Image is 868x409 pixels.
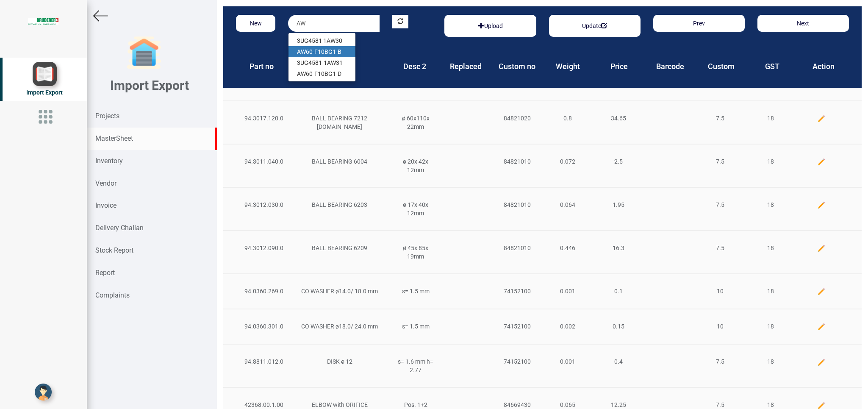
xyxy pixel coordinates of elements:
[757,15,849,32] button: Next
[577,19,612,33] button: Update
[444,15,536,37] div: Basic example
[127,36,161,70] img: garage-closed.png
[651,62,690,71] h4: Barcode
[288,35,355,46] a: 3UG4581 1AW30
[543,157,593,166] div: 0.072
[745,157,796,166] div: 18
[289,200,390,209] div: BALL BEARING 6203
[543,401,593,409] div: 0.065
[593,200,644,209] div: 1.95
[745,114,796,122] div: 18
[238,244,289,252] div: 94.3012.090.0
[238,114,289,122] div: 94.3017.120.0
[289,357,390,366] div: DISK ø 12
[492,200,543,209] div: 84821010
[695,114,746,122] div: 7.5
[593,157,644,166] div: 2.5
[653,15,745,32] button: Prev
[543,357,593,366] div: 0.001
[695,401,746,409] div: 7.5
[446,62,485,71] h4: Replaced
[390,287,441,295] div: s= 1.5 mm
[288,15,380,32] input: Serach by product part no
[817,358,826,367] img: edit.png
[702,62,740,71] h4: Custom
[817,287,826,296] img: edit.png
[543,287,593,295] div: 0.001
[288,57,355,68] a: 3UG4581-1AW31
[817,114,826,123] img: edit.png
[549,15,641,37] div: Basic example
[390,114,441,131] div: ø 60x110x 22mm
[473,19,508,33] button: Upload
[492,244,543,252] div: 84821010
[242,62,281,71] h4: Part no
[289,401,390,409] div: ELBOW with ORIFICE
[238,401,289,409] div: 42368.00.1.00
[695,287,746,295] div: 10
[95,179,116,187] strong: Vendor
[492,401,543,409] div: 84669430
[110,78,189,93] b: Import Export
[817,158,826,166] img: edit.png
[745,401,796,409] div: 18
[593,244,644,252] div: 16.3
[327,37,336,44] strong: AW
[95,224,144,232] strong: Delivery Challan
[238,200,289,209] div: 94.3012.030.0
[297,48,306,55] strong: AW
[745,287,796,295] div: 18
[593,322,644,331] div: 0.15
[390,357,441,374] div: s= 1.6 mm h= 2.77
[543,322,593,331] div: 0.002
[695,357,746,366] div: 7.5
[593,114,644,122] div: 34.65
[543,200,593,209] div: 0.064
[390,322,441,331] div: s= 1.5 mm
[543,244,593,252] div: 0.446
[492,357,543,366] div: 74152100
[695,244,746,252] div: 7.5
[492,322,543,331] div: 74152100
[593,287,644,295] div: 0.1
[289,287,390,295] div: CO WASHER ø14.0/ 18.0 mm
[289,322,390,331] div: CO WASHER ø18.0/ 24.0 mm
[238,357,289,366] div: 94.8811.012.0
[95,134,133,142] strong: MasterSheet
[288,46,355,57] a: AW60-F10BG1-B
[289,157,390,166] div: BALL BEARING 6004
[745,244,796,252] div: 18
[543,114,593,122] div: 0.8
[498,62,536,71] h4: Custom no
[95,269,115,277] strong: Report
[327,59,336,66] strong: AW
[817,244,826,253] img: edit.png
[695,200,746,209] div: 7.5
[492,157,543,166] div: 84821010
[817,201,826,209] img: edit.png
[95,201,116,209] strong: Invoice
[593,357,644,366] div: 0.4
[26,89,63,96] span: Import Export
[236,15,275,32] button: New
[390,244,441,261] div: ø 45x 85x 19mm
[238,157,289,166] div: 94.3011.040.0
[753,62,792,71] h4: GST
[695,322,746,331] div: 10
[289,114,390,131] div: BALL BEARING 7212 [DOMAIN_NAME]
[745,357,796,366] div: 18
[288,68,355,79] a: AW60-F10BG1-D
[745,200,796,209] div: 18
[289,244,390,252] div: BALL BEARING 6209
[95,246,133,254] strong: Stock Report
[492,114,543,122] div: 84821020
[95,157,123,165] strong: Inventory
[95,112,119,120] strong: Projects
[238,287,289,295] div: 94.0360.269.0
[390,401,441,409] div: Pos. 1+2
[593,401,644,409] div: 12.25
[817,323,826,331] img: edit.png
[549,62,588,71] h4: Weight
[695,157,746,166] div: 7.5
[390,200,441,217] div: ø 17x 40x 12mm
